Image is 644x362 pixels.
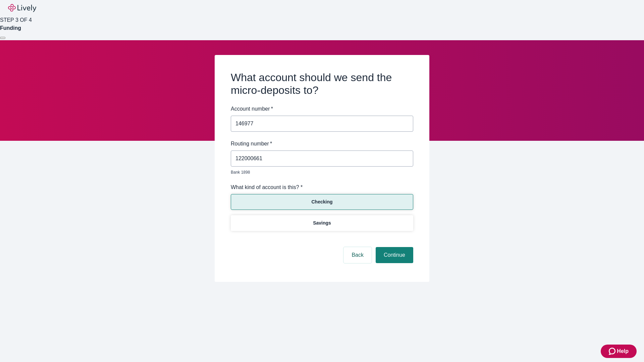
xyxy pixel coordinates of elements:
label: What kind of account is this? * [231,183,303,191]
button: Savings [231,215,413,231]
label: Account number [231,105,273,113]
button: Continue [376,247,413,263]
button: Checking [231,194,413,210]
h2: What account should we send the micro-deposits to? [231,71,413,97]
button: Zendesk support iconHelp [601,345,637,358]
p: Bank 1898 [231,169,409,175]
p: Savings [313,220,331,227]
label: Routing number [231,140,272,148]
p: Checking [311,198,332,205]
svg: Zendesk support icon [609,347,617,355]
img: Lively [8,4,36,12]
span: Help [617,347,629,355]
button: Back [343,247,372,263]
